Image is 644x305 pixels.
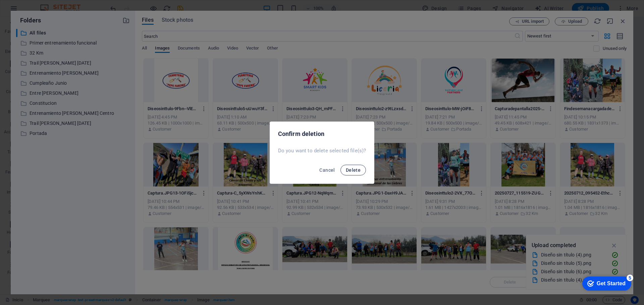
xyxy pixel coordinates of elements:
[317,165,337,175] button: Cancel
[346,167,361,173] span: Delete
[50,1,56,8] div: 5
[319,167,335,173] span: Cancel
[46,186,115,220] div: ​​
[278,130,366,138] h2: Confirm deletion
[20,7,49,13] div: Get Started
[340,165,366,175] button: Delete
[278,147,366,154] p: Do you want to delete selected file(s)?
[5,3,54,17] div: Get Started 5 items remaining, 0% complete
